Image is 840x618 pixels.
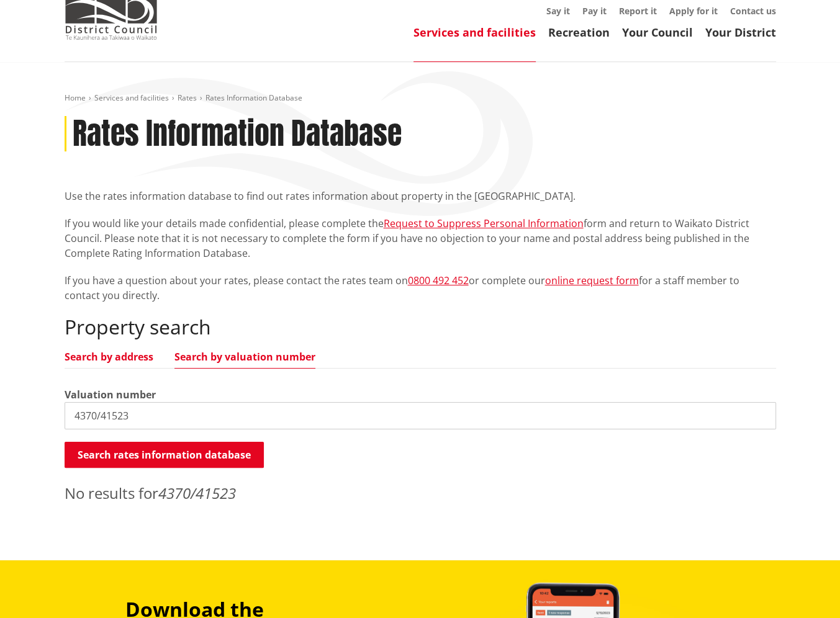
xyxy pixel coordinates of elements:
a: Contact us [730,5,776,17]
h1: Rates Information Database [73,116,402,152]
p: Use the rates information database to find out rates information about property in the [GEOGRAPHI... [65,189,776,204]
a: Report it [619,5,657,17]
nav: breadcrumb [65,93,776,104]
p: If you would like your details made confidential, please complete the form and return to Waikato ... [65,216,776,261]
a: Apply for it [669,5,718,17]
a: 0800 492 452 [408,274,469,287]
a: Recreation [548,25,610,40]
p: No results for [65,482,776,504]
a: online request form [545,274,639,287]
iframe: Messenger Launcher [783,566,828,611]
a: Say it [546,5,570,17]
a: Pay it [582,5,607,17]
a: Your District [705,25,776,40]
a: Search by address [65,352,153,362]
a: Services and facilities [94,92,169,103]
h2: Property search [65,315,776,339]
a: Request to Suppress Personal Information [384,217,584,230]
em: 4370/41523 [158,483,236,503]
a: Home [65,92,86,103]
a: Services and facilities [413,25,536,40]
a: Search by valuation number [174,352,315,362]
p: If you have a question about your rates, please contact the rates team on or complete our for a s... [65,273,776,303]
input: e.g. 03920/020.01A [65,402,776,429]
a: Your Council [622,25,693,40]
button: Search rates information database [65,442,264,468]
span: Rates Information Database [205,92,302,103]
label: Valuation number [65,387,156,402]
a: Rates [178,92,197,103]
